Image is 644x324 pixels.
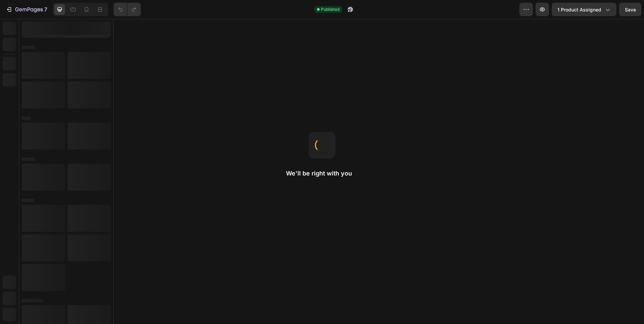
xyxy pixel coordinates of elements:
button: Save [619,3,641,16]
button: 7 [3,3,50,16]
span: 1 product assigned [557,6,601,13]
button: 1 product assigned [552,3,616,16]
p: 7 [44,5,47,13]
div: Undo/Redo [114,3,141,16]
h2: We'll be right with you [286,169,358,177]
span: Published [321,6,340,12]
span: Save [625,7,636,12]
